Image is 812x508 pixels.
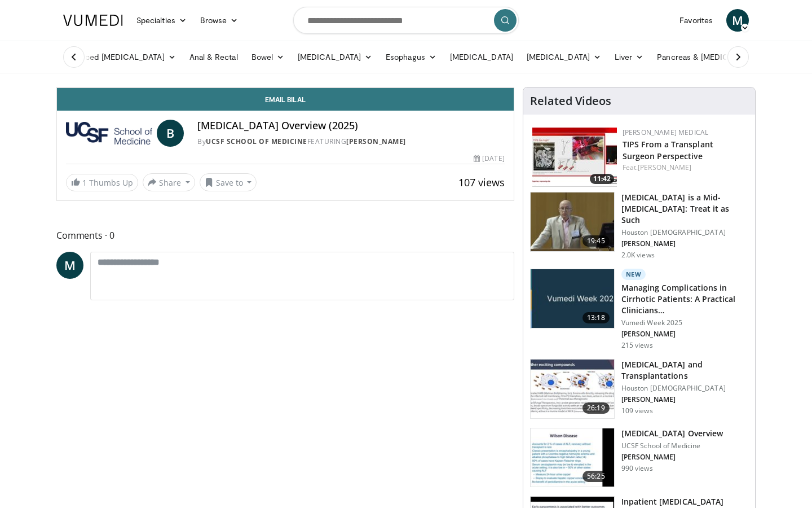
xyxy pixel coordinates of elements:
a: Email Bilal [57,88,514,111]
p: 215 views [621,341,653,350]
img: 4003d3dc-4d84-4588-a4af-bb6b84f49ae6.150x105_q85_crop-smart_upscale.jpg [532,128,617,187]
div: By FEATURING [197,137,504,147]
img: VuMedi Logo [63,15,123,26]
p: New [621,269,646,280]
p: [PERSON_NAME] [621,453,723,462]
a: Liver [608,46,650,68]
a: [MEDICAL_DATA] [520,46,608,68]
img: 747e94ab-1cae-4bba-8046-755ed87a7908.150x105_q85_crop-smart_upscale.jpg [531,192,614,251]
span: 19:45 [582,235,610,247]
span: 107 views [458,176,505,189]
a: Favorites [673,9,720,32]
a: UCSF School of Medicine [206,137,307,146]
h4: Related Videos [530,94,611,108]
a: M [56,252,83,279]
h3: Managing Complications in Cirrhotic Patients: A Practical Clinicians… [621,282,748,316]
a: Pancreas & [MEDICAL_DATA] [650,46,782,68]
a: Bowel [245,46,291,68]
a: Esophagus [379,46,443,68]
a: 11:42 [532,128,617,187]
p: 109 views [621,406,653,415]
a: 26:19 [MEDICAL_DATA] and Transplantations Houston [DEMOGRAPHIC_DATA] [PERSON_NAME] 109 views [530,359,748,419]
h3: [MEDICAL_DATA] and Transplantations [621,359,748,382]
a: 56:25 [MEDICAL_DATA] Overview UCSF School of Medicine [PERSON_NAME] 990 views [530,428,748,488]
a: 1 Thumbs Up [66,174,138,191]
a: M [726,9,749,32]
img: 8ff36d68-c5b4-45d1-8238-b4e55942bc01.150x105_q85_crop-smart_upscale.jpg [531,360,614,418]
button: Save to [200,173,257,191]
img: b79064c7-a40b-4262-95d7-e83347a42cae.jpg.150x105_q85_crop-smart_upscale.jpg [531,269,614,328]
span: 11:42 [590,174,614,184]
h3: [MEDICAL_DATA] Overview [621,428,723,439]
span: 56:25 [582,471,610,482]
img: UCSF School of Medicine [66,120,152,147]
a: [MEDICAL_DATA] [443,46,520,68]
a: TIPS From a Transplant Surgeon Perspective [623,139,713,161]
p: 990 views [621,464,653,473]
h4: [MEDICAL_DATA] Overview (2025) [197,120,504,132]
a: 19:45 [MEDICAL_DATA] is a Mid-[MEDICAL_DATA]: Treat it as Such Houston [DEMOGRAPHIC_DATA] [PERSON... [530,192,748,260]
h3: [MEDICAL_DATA] is a Mid-[MEDICAL_DATA]: Treat it as Such [621,192,748,226]
span: 26:19 [582,402,610,414]
p: [PERSON_NAME] [621,395,748,404]
input: Search topics, interventions [293,7,519,34]
a: [PERSON_NAME] Medical [623,128,709,137]
video-js: Video Player [57,87,514,88]
span: Comments 0 [56,228,514,243]
a: Anal & Rectal [183,46,245,68]
span: 13:18 [582,312,610,323]
div: [DATE] [474,154,504,164]
a: [PERSON_NAME] [346,137,406,146]
a: [MEDICAL_DATA] [291,46,379,68]
button: Share [143,173,195,191]
p: UCSF School of Medicine [621,441,723,450]
div: Feat. [623,163,746,173]
img: 77208a6b-4a18-4c98-9158-6257ef2e2591.150x105_q85_crop-smart_upscale.jpg [531,428,614,487]
a: Browse [193,9,245,32]
a: Advanced [MEDICAL_DATA] [56,46,183,68]
a: B [157,120,184,147]
p: 2.0K views [621,251,655,260]
p: [PERSON_NAME] [621,330,748,339]
p: Houston [DEMOGRAPHIC_DATA] [621,384,748,393]
a: Specialties [130,9,193,32]
a: 13:18 New Managing Complications in Cirrhotic Patients: A Practical Clinicians… Vumedi Week 2025 ... [530,269,748,350]
p: Houston [DEMOGRAPHIC_DATA] [621,228,748,237]
a: [PERSON_NAME] [638,163,691,172]
p: Vumedi Week 2025 [621,318,748,327]
span: 1 [82,177,87,188]
p: [PERSON_NAME] [621,239,748,248]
